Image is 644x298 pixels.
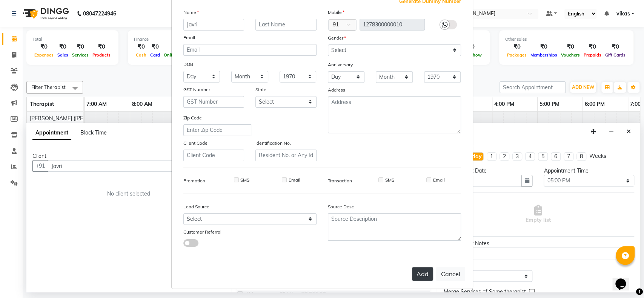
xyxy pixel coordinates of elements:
input: Email [183,44,317,56]
label: DOB [183,61,193,68]
input: Resident No. or Any Id [255,150,317,161]
label: Email [433,177,444,183]
label: Address [328,87,345,93]
label: Name [183,9,199,16]
label: Lead Source [183,203,209,210]
label: Mobile [328,9,344,16]
label: GST Number [183,86,210,93]
label: State [255,86,266,93]
button: Cancel [436,267,465,281]
label: Source Desc [328,203,354,210]
label: Identification No. [255,140,291,147]
label: Anniversary [328,61,353,68]
button: Add [412,267,433,281]
label: Promotion [183,177,205,184]
label: Transaction [328,177,352,184]
label: Email [183,34,195,41]
label: Client Code [183,140,207,147]
input: Last Name [255,19,317,31]
input: GST Number [183,96,244,108]
input: Client Code [183,150,244,161]
label: Gender [328,35,346,41]
input: Enter Zip Code [183,124,251,136]
label: Email [288,177,300,183]
input: First Name [183,19,244,31]
label: SMS [240,177,249,183]
label: Zip Code [183,115,202,121]
label: Customer Referral [183,229,221,235]
label: SMS [385,177,394,183]
input: Mobile [360,19,425,31]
